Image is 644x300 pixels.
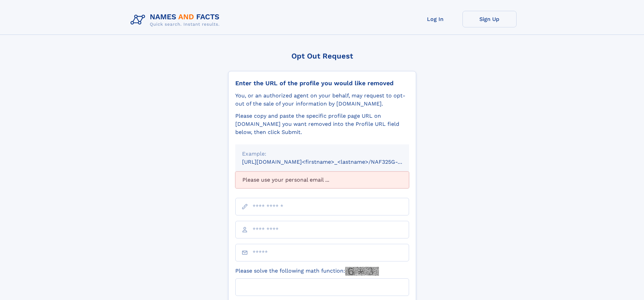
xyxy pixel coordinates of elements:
div: Example: [242,150,402,158]
a: Sign Up [462,11,517,27]
div: Opt Out Request [228,52,416,60]
div: You, or an authorized agent on your behalf, may request to opt-out of the sale of your informatio... [235,92,409,108]
img: Logo Names and Facts [128,11,225,29]
div: Please use your personal email ... [235,171,409,188]
div: Please copy and paste the specific profile page URL on [DOMAIN_NAME] you want removed into the Pr... [235,112,409,136]
small: [URL][DOMAIN_NAME]<firstname>_<lastname>/NAF325G-xxxxxxxx [242,159,422,165]
a: Log In [408,11,462,27]
div: Enter the URL of the profile you would like removed [235,79,409,87]
label: Please solve the following math function: [235,267,379,276]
